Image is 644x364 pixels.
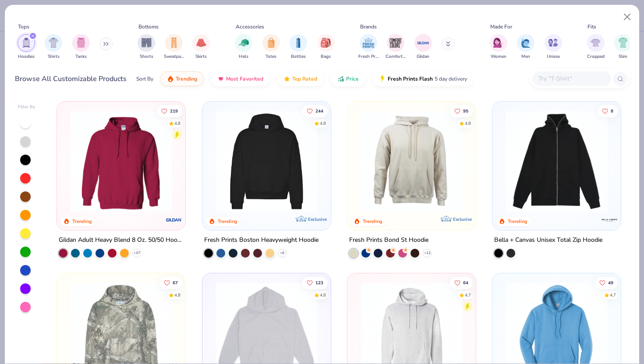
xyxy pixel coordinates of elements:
[595,277,618,289] button: Like
[239,38,249,48] img: Hats Image
[450,105,473,117] button: Like
[591,38,601,48] img: Cropped Image
[491,53,506,60] span: Women
[618,38,628,48] img: Slim Image
[315,281,323,285] span: 123
[290,34,307,60] button: filter button
[170,109,178,113] span: 219
[548,38,558,48] img: Unisex Image
[59,235,184,246] div: Gildan Adult Heavy Blend 8 Oz. 50/50 Hooded Sweatshirt
[72,34,90,60] div: filter for Tanks
[235,34,252,60] div: filter for Hats
[66,110,177,212] img: 01756b78-01f6-4cc6-8d8a-3c30c1a0c8ac
[45,34,62,60] div: filter for Shirts
[173,281,178,285] span: 67
[386,34,406,60] div: filter for Comfort Colors
[610,292,616,299] div: 4.7
[136,75,153,83] div: Sort By
[360,23,377,31] div: Brands
[211,71,270,86] button: Most Favorited
[226,75,263,82] span: Most Favorited
[517,34,534,60] div: filter for Men
[465,120,471,127] div: 4.8
[587,23,596,31] div: Fits
[192,34,210,60] div: filter for Skirts
[388,75,433,82] span: Fresh Prints Flash
[587,34,605,60] button: filter button
[21,38,31,48] img: Hoodies Image
[493,38,503,48] img: Women Image
[450,277,473,289] button: Like
[356,110,467,212] img: 8f478216-4029-45fd-9955-0c7f7b28c4ae
[587,34,605,60] div: filter for Cropped
[601,211,618,229] img: Bella + Canvas logo
[417,36,430,49] img: Gildan Image
[195,53,207,60] span: Skirts
[494,235,602,246] div: Bella + Canvas Unisex Total Zip Hoodie
[192,34,210,60] button: filter button
[317,34,335,60] button: filter button
[217,75,224,82] img: most_fav.gif
[236,23,264,31] div: Accessories
[291,53,306,60] span: Bottles
[490,34,507,60] div: filter for Women
[319,120,326,127] div: 4.8
[465,292,471,299] div: 4.7
[45,34,62,60] button: filter button
[294,38,303,48] img: Bottles Image
[386,34,406,60] button: filter button
[362,36,375,49] img: Fresh Prints Image
[157,105,182,117] button: Like
[176,75,197,82] span: Trending
[134,251,140,256] span: + 37
[463,281,468,285] span: 64
[167,75,174,82] img: trending.gif
[358,34,379,60] button: filter button
[160,71,204,86] button: Trending
[166,211,183,229] img: Gildan logo
[517,34,534,60] button: filter button
[545,34,562,60] button: filter button
[138,23,159,31] div: Bottoms
[196,38,206,48] img: Skirts Image
[587,53,605,60] span: Cropped
[372,71,474,86] button: Fresh Prints Flash5 day delivery
[262,34,280,60] button: filter button
[292,75,317,82] span: Top Rated
[235,34,252,60] button: filter button
[48,53,60,60] span: Shirts
[76,38,86,48] img: Tanks Image
[138,34,155,60] button: filter button
[490,23,512,31] div: Made For
[386,53,406,60] span: Comfort Colors
[174,120,180,127] div: 4.8
[302,105,327,117] button: Like
[547,53,560,60] span: Unisex
[414,34,432,60] button: filter button
[18,53,35,60] span: Hoodies
[463,109,468,113] span: 95
[169,38,179,48] img: Sweatpants Image
[266,38,276,48] img: Totes Image
[18,104,35,110] div: Filter By
[346,75,359,82] span: Price
[15,74,127,84] div: Browse All Customizable Products
[379,75,386,82] img: flash.gif
[262,34,280,60] div: filter for Totes
[164,34,184,60] button: filter button
[619,9,636,25] button: Close
[239,53,248,60] span: Hats
[545,34,562,60] div: filter for Unisex
[302,277,327,289] button: Like
[164,53,184,60] span: Sweatpants
[453,216,472,222] span: Exclusive
[159,277,182,289] button: Like
[142,38,152,48] img: Shorts Image
[611,109,613,113] span: 8
[619,53,627,60] span: Slim
[614,34,632,60] button: filter button
[211,110,322,212] img: 91acfc32-fd48-4d6b-bdad-a4c1a30ac3fc
[538,74,605,84] input: Try "T-Shirt"
[349,235,428,246] div: Fresh Prints Bond St Hoodie
[308,216,327,222] span: Exclusive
